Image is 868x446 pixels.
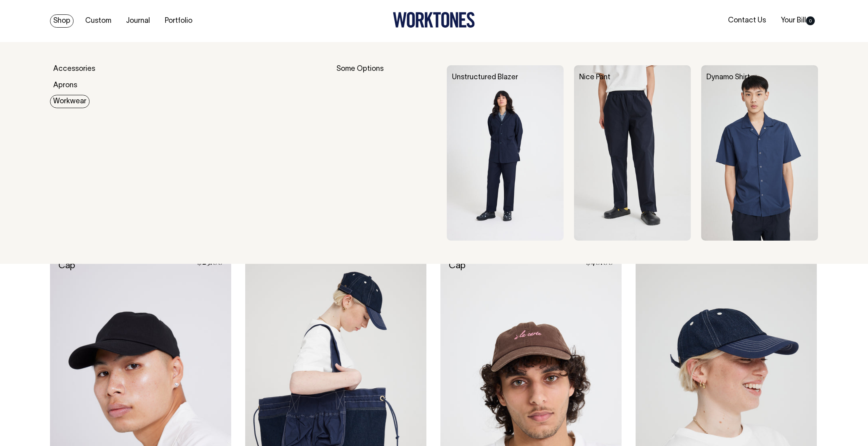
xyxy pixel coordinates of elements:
a: Nice Pant [579,74,610,81]
a: Dynamo Shirt [706,74,750,81]
img: Unstructured Blazer [447,65,564,241]
a: Custom [82,14,114,28]
img: Dynamo Shirt [701,65,818,241]
div: Some Options [336,65,436,241]
a: Accessories [50,62,98,76]
img: Nice Pant [574,65,691,241]
a: Your Bill0 [778,14,818,27]
a: Portfolio [162,14,196,28]
a: Shop [50,14,74,28]
span: 0 [806,16,815,25]
a: Unstructured Blazer [452,74,518,81]
a: Journal [123,14,153,28]
a: Workwear [50,95,90,108]
a: Aprons [50,79,80,92]
a: Contact Us [725,14,769,27]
